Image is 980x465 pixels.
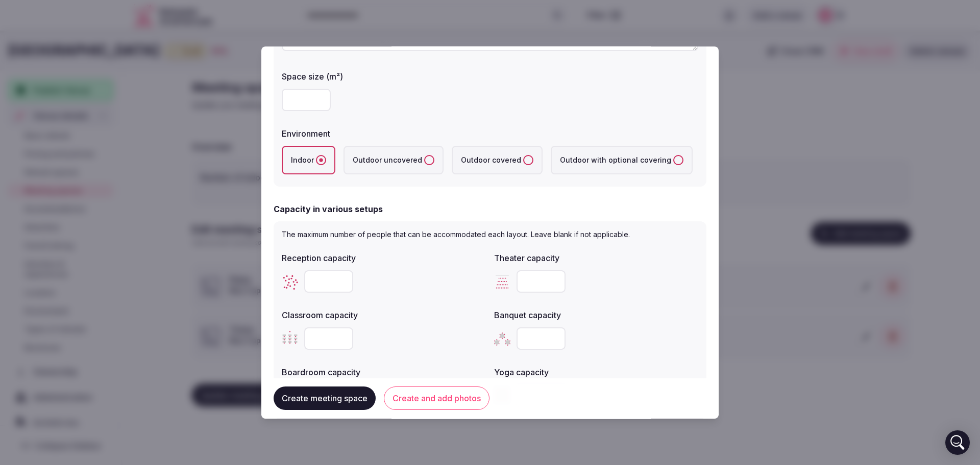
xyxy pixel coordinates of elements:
[316,155,326,165] button: Indoor
[673,155,683,165] button: Outdoor with optional covering
[384,387,489,410] button: Create and add photos
[344,146,444,174] label: Outdoor uncovered
[494,254,698,262] label: Theater capacity
[282,311,486,319] label: Classroom capacity
[282,146,335,174] label: Indoor
[282,130,698,138] label: Environment
[452,146,543,174] label: Outdoor covered
[494,311,698,319] label: Banquet capacity
[282,254,486,262] label: Reception capacity
[494,368,698,376] label: Yoga capacity
[424,155,434,165] button: Outdoor uncovered
[282,72,698,81] label: Space size (m²)
[274,203,383,215] h2: Capacity in various setups
[282,229,698,240] p: The maximum number of people that can be accommodated each layout. Leave blank if not applicable.
[274,387,376,410] button: Create meeting space
[282,368,486,376] label: Boardroom capacity
[523,155,533,165] button: Outdoor covered
[551,146,693,174] label: Outdoor with optional covering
